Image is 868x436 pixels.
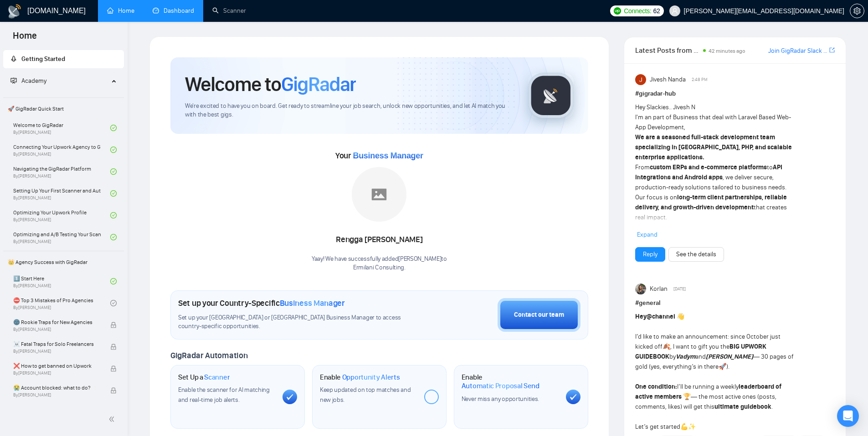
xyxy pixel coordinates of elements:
[21,77,46,85] span: Academy
[677,313,684,320] span: 👋
[280,298,345,308] span: Business Manager
[714,403,771,411] strong: ultimate guidebook
[13,370,101,376] span: By [PERSON_NAME]
[635,89,835,99] h1: # gigradar-hub
[110,322,117,328] span: lock
[635,383,677,390] strong: One condition:
[462,373,559,390] h1: Enable
[647,313,675,320] span: @channel
[650,163,767,171] strong: custom ERPs and e-commerce platforms
[13,293,110,313] a: ⛔ Top 3 Mistakes of Pro AgenciesBy[PERSON_NAME]
[4,253,123,271] span: 👑 Agency Success with GigRadar
[110,387,117,394] span: lock
[110,365,117,372] span: lock
[635,193,787,211] strong: long-term client partnerships, reliable delivery, and growth-driven development
[768,46,827,56] a: Join GigRadar Slack Community
[178,373,230,382] h1: Set Up a
[13,318,101,327] span: 🌚 Rookie Traps for New Agencies
[13,349,101,354] span: By [PERSON_NAME]
[635,45,700,56] span: Latest Posts from the GigRadar Community
[312,264,447,272] p: Ermilani Consulting .
[653,6,660,16] span: 62
[13,205,110,225] a: Optimizing Your Upwork ProfileBy[PERSON_NAME]
[637,231,657,238] span: Expand
[635,313,675,320] strong: Hey
[212,7,246,15] a: searchScanner
[281,72,356,96] span: GigRadar
[683,393,691,401] span: 🏆
[498,298,580,332] button: Contact our team
[110,147,117,153] span: check-circle
[13,227,110,247] a: Optimizing and A/B Testing Your Scanner for Better ResultsBy[PERSON_NAME]
[178,314,420,331] span: Set up your [GEOGRAPHIC_DATA] or [GEOGRAPHIC_DATA] Business Manager to access country-specific op...
[110,300,117,306] span: check-circle
[13,383,101,392] span: 😭 Account blocked: what to do?
[178,386,270,404] span: Enable the scanner for AI matching and real-time job alerts.
[108,415,118,424] span: double-left
[107,7,134,15] a: homeHome
[110,168,117,175] span: check-circle
[688,423,696,431] span: ✨
[110,344,117,350] span: lock
[635,133,792,161] strong: We are a seasoned full-stack development team specializing in [GEOGRAPHIC_DATA], PHP, and scalabl...
[13,183,110,203] a: Setting Up Your First Scanner and Auto-BidderBy[PERSON_NAME]
[335,151,423,161] span: Your
[850,7,864,15] span: setting
[709,48,745,54] span: 42 minutes ago
[153,7,194,15] a: dashboardDashboard
[672,8,678,14] span: user
[13,327,101,332] span: By [PERSON_NAME]
[528,73,574,118] img: gigradar-logo.png
[635,247,665,262] button: Reply
[110,278,117,284] span: check-circle
[676,249,716,259] a: See the details
[13,340,101,349] span: ☠️ Fatal Traps for Solo Freelancers
[170,350,247,360] span: GigRadar Automation
[462,381,539,390] span: Automatic Proposal Send
[829,46,835,55] a: export
[673,285,686,293] span: [DATE]
[680,423,688,431] span: 💪
[676,353,695,360] strong: Vadym
[850,4,864,18] button: setting
[185,72,356,96] h1: Welcome to
[312,255,447,272] div: Yaay! We have successfully added [PERSON_NAME] to
[650,284,668,294] span: Korlan
[5,29,44,48] span: Home
[185,102,514,119] span: We're excited to have you on board. Get ready to streamline your job search, unlock new opportuni...
[352,167,406,222] img: placeholder.png
[635,284,646,294] img: Korlan
[635,74,646,85] img: Jivesh Nanda
[110,212,117,218] span: check-circle
[312,232,447,248] div: Rengga [PERSON_NAME]
[668,247,724,262] button: See the details
[3,50,124,68] li: Getting Started
[10,77,46,85] span: Academy
[624,6,651,16] span: Connects:
[719,363,726,370] span: 🚀
[13,271,110,291] a: 1️⃣ Start HereBy[PERSON_NAME]
[110,190,117,197] span: check-circle
[635,312,795,432] div: I’d like to make an announcement: since October just kicked off , I want to gift you the by and —...
[706,353,753,360] strong: [PERSON_NAME]
[13,140,110,160] a: Connecting Your Upwork Agency to GigRadarBy[PERSON_NAME]
[320,373,400,382] h1: Enable
[342,373,400,382] span: Opportunity Alerts
[514,310,564,320] div: Contact our team
[829,46,835,54] span: export
[462,395,539,403] span: Never miss any opportunities.
[110,234,117,240] span: check-circle
[178,298,345,308] h1: Set up your Country-Specific
[13,361,101,370] span: ❌ How to get banned on Upwork
[13,118,110,138] a: Welcome to GigRadarBy[PERSON_NAME]
[10,56,17,62] span: rocket
[650,75,686,85] span: Jivesh Nanda
[204,373,230,382] span: Scanner
[10,77,17,84] span: fund-projection-screen
[21,55,65,63] span: Getting Started
[643,249,657,259] a: Reply
[13,162,110,182] a: Navigating the GigRadar PlatformBy[PERSON_NAME]
[635,102,795,283] div: Hey Slackies.. Jivesh N I'm an part of Business that deal with Laravel Based Web-App Development,...
[320,386,411,404] span: Keep updated on top matches and new jobs.
[13,392,101,398] span: By [PERSON_NAME]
